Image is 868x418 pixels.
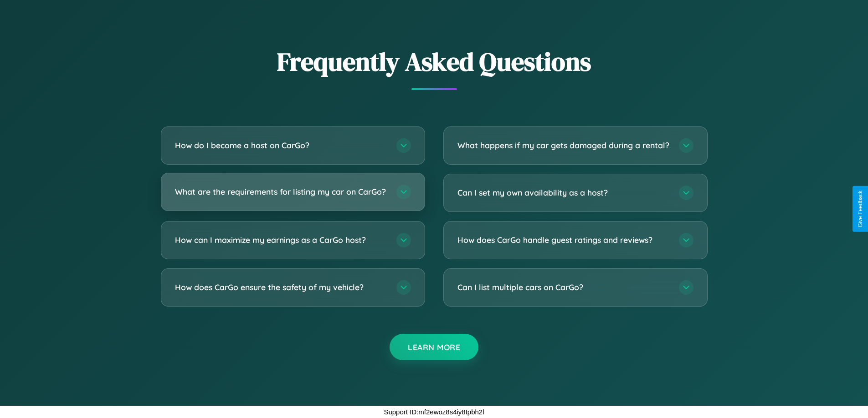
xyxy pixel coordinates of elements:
[457,234,670,246] h3: How does CarGo handle guest ratings and reviews?
[175,186,387,197] h3: What are the requirements for listing my car on CarGo?
[175,140,387,151] h3: How do I become a host on CarGo?
[457,140,670,151] h3: What happens if my car gets damaged during a rental?
[457,282,670,293] h3: Can I list multiple cars on CarGo?
[175,234,387,246] h3: How can I maximize my earnings as a CarGo host?
[175,282,387,293] h3: How does CarGo ensure the safety of my vehicle?
[390,334,478,360] button: Learn More
[384,406,484,418] p: Support ID: mf2ewoz8s4iy8tpbh2l
[457,187,670,198] h3: Can I set my own availability as a host?
[857,191,863,227] div: Give Feedback
[161,44,708,79] h2: Frequently Asked Questions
